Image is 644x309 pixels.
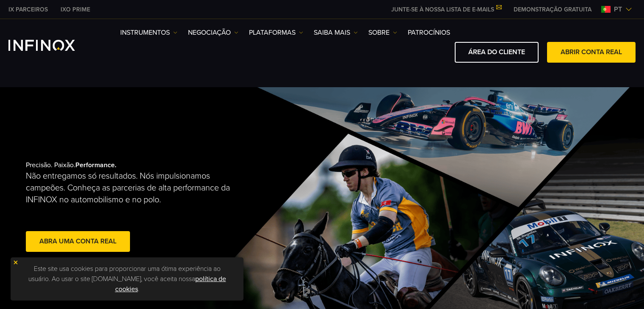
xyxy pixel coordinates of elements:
[26,170,239,206] p: Não entregamos só resultados. Nós impulsionamos campeões. Conheça as parcerias de alta performanc...
[13,259,19,265] img: yellow close icon
[408,28,450,38] a: Patrocínios
[26,147,293,268] div: Precisão. Paixão.
[547,42,636,63] a: ABRIR CONTA REAL
[368,28,397,38] a: SOBRE
[455,42,539,63] a: ÁREA DO CLIENTE
[120,28,177,38] a: Instrumentos
[611,4,625,14] span: pt
[15,262,239,296] p: Este site usa cookies para proporcionar uma ótima experiência ao usuário. Ao usar o site [DOMAIN_...
[2,5,54,14] a: INFINOX
[75,161,116,169] strong: Performance.
[314,28,358,38] a: Saiba mais
[385,6,507,13] a: JUNTE-SE À NOSSA LISTA DE E-MAILS
[249,28,303,38] a: PLATAFORMAS
[8,40,95,51] a: INFINOX Logo
[507,5,598,14] a: INFINOX MENU
[54,5,97,14] a: INFINOX
[26,231,130,252] a: abra uma conta real
[188,28,238,38] a: NEGOCIAÇÃO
